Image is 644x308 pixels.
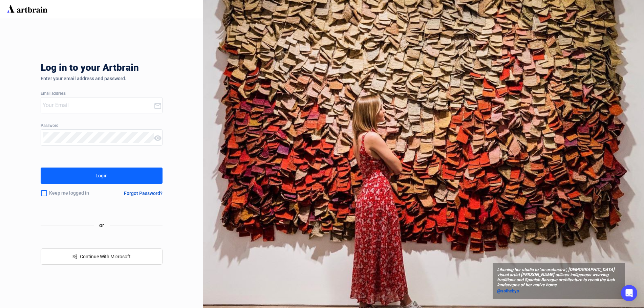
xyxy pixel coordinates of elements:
[497,288,620,294] a: @sothebys
[95,170,108,181] div: Login
[41,248,163,265] button: windowsContinue With Microsoft
[41,91,163,96] div: Email address
[43,100,154,111] input: Your Email
[41,124,163,128] div: Password
[124,191,163,196] div: Forgot Password?
[621,285,637,301] div: Open Intercom Messenger
[497,267,620,288] span: Likening her studio to ‘an orchestra’, [DEMOGRAPHIC_DATA] visual artist [PERSON_NAME] utilises in...
[497,288,519,293] span: @sothebys
[80,254,131,259] span: Continue With Microsoft
[72,254,77,259] span: windows
[94,221,110,229] span: or
[41,168,163,184] button: Login
[41,186,108,200] div: Keep me logged in
[41,62,244,76] div: Log in to your Artbrain
[41,76,163,81] div: Enter your email address and password.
